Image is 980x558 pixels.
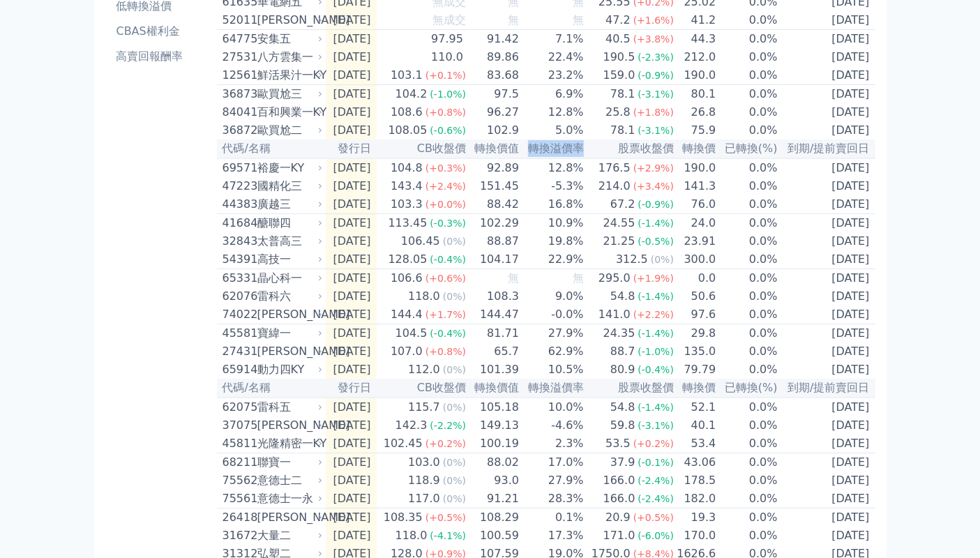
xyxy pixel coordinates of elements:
[520,195,585,214] td: 16.8%
[778,48,875,66] td: [DATE]
[520,379,585,398] th: 轉換溢價率
[326,232,377,250] td: [DATE]
[674,30,716,49] td: 44.3
[638,346,674,357] span: (-1.0%)
[638,52,674,63] span: (-2.3%)
[223,160,254,176] div: 69571
[467,287,520,306] td: 108.3
[425,309,466,320] span: (+1.7%)
[633,438,674,449] span: (+0.2%)
[223,288,254,305] div: 62076
[443,291,466,302] span: (0%)
[608,343,638,360] div: 88.7
[716,361,778,379] td: 0.0%
[467,195,520,214] td: 88.42
[638,364,674,375] span: (-0.4%)
[638,291,674,302] span: (-1.4%)
[520,398,585,416] td: 10.0%
[674,139,716,158] th: 轉換價
[467,177,520,195] td: 151.45
[520,306,585,324] td: -0.0%
[603,435,633,452] div: 53.5
[467,121,520,139] td: 102.9
[608,417,638,434] div: 59.8
[425,438,466,449] span: (+0.2%)
[716,158,778,177] td: 0.0%
[223,86,254,103] div: 36873
[398,233,443,250] div: 106.45
[778,361,875,379] td: [DATE]
[674,398,716,416] td: 52.1
[430,420,466,431] span: (-2.2%)
[326,453,377,472] td: [DATE]
[257,288,320,305] div: 雷科六
[257,178,320,195] div: 國精化三
[674,158,716,177] td: 190.0
[778,85,875,104] td: [DATE]
[257,325,320,342] div: 寶緯一
[520,121,585,139] td: 5.0%
[778,287,875,306] td: [DATE]
[716,139,778,158] th: 已轉換(%)
[520,342,585,361] td: 62.9%
[326,287,377,306] td: [DATE]
[778,232,875,250] td: [DATE]
[638,420,674,431] span: (-3.1%)
[778,30,875,49] td: [DATE]
[716,435,778,453] td: 0.0%
[467,85,520,104] td: 97.5
[326,324,377,343] td: [DATE]
[674,342,716,361] td: 135.0
[111,48,211,65] li: 高賣回報酬率
[651,254,674,265] span: (0%)
[608,361,638,378] div: 80.9
[257,104,320,121] div: 百和興業一KY
[467,342,520,361] td: 65.7
[601,49,638,66] div: 190.5
[428,31,466,47] div: 97.95
[674,85,716,104] td: 80.1
[778,342,875,361] td: [DATE]
[520,214,585,233] td: 10.9%
[633,309,674,320] span: (+2.2%)
[326,177,377,195] td: [DATE]
[778,11,875,30] td: [DATE]
[257,160,320,176] div: 裕慶一KY
[520,287,585,306] td: 9.0%
[716,416,778,435] td: 0.0%
[257,215,320,232] div: 醣聯四
[326,158,377,177] td: [DATE]
[674,121,716,139] td: 75.9
[520,232,585,250] td: 19.8%
[778,195,875,214] td: [DATE]
[377,379,467,398] th: CB收盤價
[633,181,674,192] span: (+3.4%)
[428,49,466,66] div: 110.0
[601,67,638,84] div: 159.0
[778,269,875,288] td: [DATE]
[326,435,377,453] td: [DATE]
[674,66,716,85] td: 190.0
[257,270,320,287] div: 晶心科一
[326,416,377,435] td: [DATE]
[223,325,254,342] div: 45581
[425,107,466,118] span: (+0.8%)
[223,31,254,47] div: 64775
[217,139,326,158] th: 代碼/名稱
[638,402,674,413] span: (-1.4%)
[585,379,674,398] th: 股票收盤價
[257,361,320,378] div: 動力四KY
[778,379,875,398] th: 到期/提前賣回日
[326,30,377,49] td: [DATE]
[603,104,633,121] div: 25.8
[596,270,633,287] div: 295.0
[223,67,254,84] div: 12561
[778,139,875,158] th: 到期/提前賣回日
[257,435,320,452] div: 光隆精密一KY
[443,236,466,247] span: (0%)
[603,31,633,47] div: 40.5
[388,178,425,195] div: 143.4
[716,11,778,30] td: 0.0%
[520,435,585,453] td: 2.3%
[326,85,377,104] td: [DATE]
